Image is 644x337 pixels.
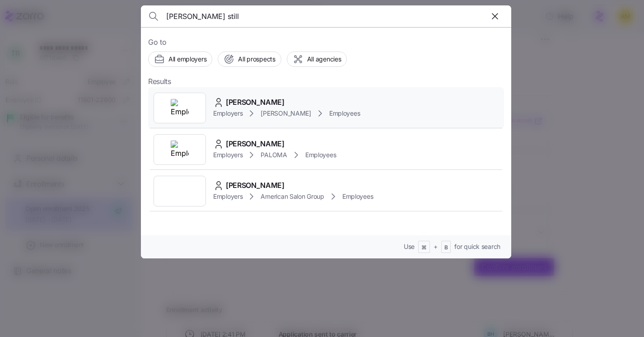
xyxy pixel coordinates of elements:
[287,51,347,67] button: All agencies
[226,138,285,150] span: [PERSON_NAME]
[454,242,500,251] span: for quick search
[148,51,212,67] button: All employers
[342,192,373,201] span: Employees
[213,150,243,159] span: Employers
[213,192,243,201] span: Employers
[444,244,448,252] span: B
[421,244,427,252] span: ⌘
[148,37,504,48] span: Go to
[148,76,171,87] span: Results
[171,140,189,159] img: Employer logo
[434,242,438,251] span: +
[261,150,287,159] span: PALOMA
[404,242,415,251] span: Use
[307,55,341,64] span: All agencies
[305,150,336,159] span: Employees
[329,109,360,118] span: Employees
[261,109,311,118] span: [PERSON_NAME]
[261,192,324,201] span: American Salon Group
[168,55,206,64] span: All employers
[213,109,243,118] span: Employers
[171,99,189,117] img: Employer logo
[238,55,275,64] span: All prospects
[218,51,281,67] button: All prospects
[226,180,285,191] span: [PERSON_NAME]
[226,97,285,108] span: [PERSON_NAME]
